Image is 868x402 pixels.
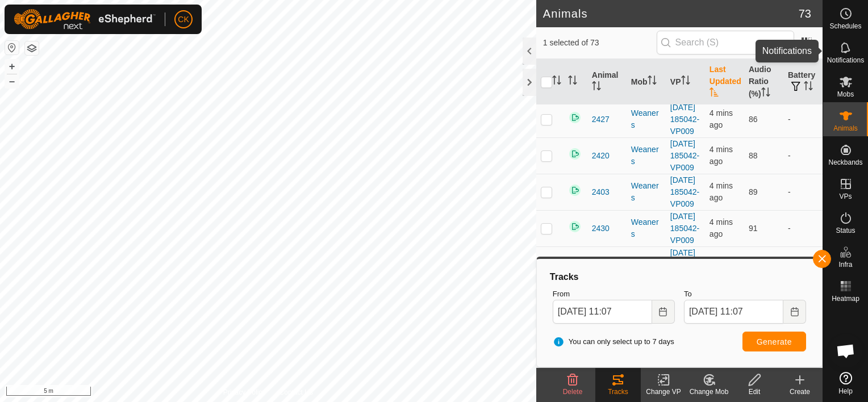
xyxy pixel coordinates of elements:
[631,216,661,240] div: Weaners
[5,60,19,73] button: +
[837,91,854,98] span: Mobs
[827,57,864,64] span: Notifications
[595,387,641,397] div: Tracks
[710,217,733,238] span: 13 Oct 2025, 11:04 am
[749,187,758,196] span: 89
[592,223,610,235] span: 2430
[828,159,862,166] span: Neckbands
[543,7,799,20] h2: Animals
[710,181,733,202] span: 13 Oct 2025, 11:04 am
[732,387,777,397] div: Edit
[657,31,794,55] input: Search (S)
[804,83,813,92] p-sorticon: Activate to sort
[548,270,811,284] div: Tracks
[681,77,690,86] p-sorticon: Activate to sort
[783,300,806,324] button: Choose Date
[783,210,823,246] td: -
[178,14,189,26] span: CK
[568,147,582,161] img: returning on
[568,77,577,86] p-sorticon: Activate to sort
[749,224,758,233] span: 91
[25,41,39,55] button: Map Layers
[684,288,806,300] label: To
[686,387,732,397] div: Change Mob
[553,336,674,347] span: You can only select up to 7 days
[757,337,792,346] span: Generate
[783,174,823,210] td: -
[5,74,19,88] button: –
[592,186,610,198] span: 2403
[833,125,858,132] span: Animals
[279,387,313,397] a: Contact Us
[836,227,855,234] span: Status
[592,83,601,92] p-sorticon: Activate to sort
[553,288,675,300] label: From
[592,150,610,162] span: 2420
[223,387,266,397] a: Privacy Policy
[666,59,705,105] th: VP
[744,59,783,105] th: Audio Ratio (%)
[641,387,686,397] div: Change VP
[670,175,699,208] a: [DATE] 185042-VP009
[587,59,627,105] th: Animal
[783,59,823,105] th: Battery
[627,59,666,105] th: Mob
[838,388,853,395] span: Help
[839,193,852,200] span: VPs
[823,367,868,399] a: Help
[5,41,19,55] button: Reset Map
[710,145,733,166] span: 13 Oct 2025, 11:04 am
[631,107,661,131] div: Weaners
[829,334,863,368] div: Open chat
[568,183,582,197] img: returning on
[749,115,758,124] span: 86
[670,248,699,281] a: [DATE] 134945-VP076
[749,151,758,160] span: 88
[829,23,861,30] span: Schedules
[832,295,859,302] span: Heatmap
[799,5,811,22] span: 73
[777,387,823,397] div: Create
[705,59,744,105] th: Last Updated
[631,180,661,204] div: Weaners
[838,261,852,268] span: Infra
[543,37,657,49] span: 1 selected of 73
[670,103,699,136] a: [DATE] 185042-VP009
[568,111,582,124] img: returning on
[563,388,583,396] span: Delete
[631,144,661,167] div: Weaners
[783,246,823,331] td: -
[783,137,823,174] td: -
[14,9,156,30] img: Gallagher Logo
[742,332,806,351] button: Generate
[648,77,657,86] p-sorticon: Activate to sort
[670,212,699,245] a: [DATE] 185042-VP009
[710,89,719,98] p-sorticon: Activate to sort
[592,114,610,125] span: 2427
[552,77,561,86] p-sorticon: Activate to sort
[761,89,770,98] p-sorticon: Activate to sort
[670,139,699,172] a: [DATE] 185042-VP009
[568,220,582,233] img: returning on
[652,300,675,324] button: Choose Date
[710,108,733,129] span: 13 Oct 2025, 11:04 am
[783,101,823,137] td: -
